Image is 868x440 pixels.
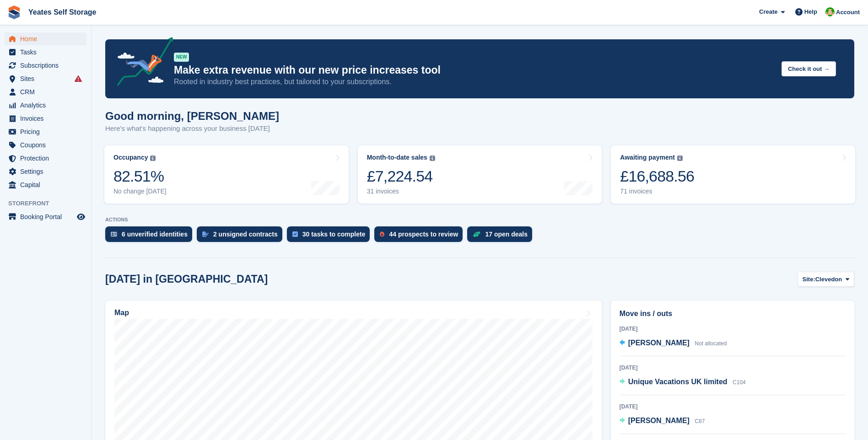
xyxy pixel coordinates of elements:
[389,231,458,238] div: 44 prospects to review
[5,165,86,178] a: menu
[174,53,189,62] div: NEW
[20,72,75,85] span: Sites
[122,231,188,238] div: 6 unverified identities
[302,231,366,238] div: 30 tasks to complete
[815,275,842,284] span: Clevedon
[25,5,100,20] a: Yeates Self Storage
[150,156,156,161] img: icon-info-grey-7440780725fd019a000dd9b08b2336e03edf1995a4989e88bcd33f0948082b44.svg
[620,325,846,333] div: [DATE]
[374,226,467,247] a: 44 prospects to review
[20,139,75,151] span: Coupons
[367,154,427,161] div: Month-to-date sales
[5,178,86,191] a: menu
[5,210,86,223] a: menu
[367,188,435,195] div: 31 invoices
[620,188,694,195] div: 71 invoices
[174,77,774,87] p: Rooted in industry best practices, but tailored to your subscriptions.
[5,86,86,98] a: menu
[836,8,860,17] span: Account
[620,376,746,388] a: Unique Vacations UK limited C104
[804,7,817,16] span: Help
[20,165,75,178] span: Settings
[20,210,75,223] span: Booking Portal
[759,7,777,16] span: Create
[677,156,683,161] img: icon-info-grey-7440780725fd019a000dd9b08b2336e03edf1995a4989e88bcd33f0948082b44.svg
[5,99,86,112] a: menu
[20,125,75,138] span: Pricing
[20,99,75,112] span: Analytics
[798,272,854,287] button: Site: Clevedon
[367,167,435,186] div: £7,224.54
[695,418,705,424] span: C87
[113,167,167,186] div: 82.51%
[5,139,86,151] a: menu
[105,110,279,122] h1: Good morning, [PERSON_NAME]
[104,145,349,204] a: Occupancy 82.51% No change [DATE]
[5,72,86,85] a: menu
[620,338,727,349] a: [PERSON_NAME] Not allocated
[803,275,815,284] span: Site:
[20,32,75,45] span: Home
[5,32,86,45] a: menu
[628,378,728,386] span: Unique Vacations UK limited
[109,37,173,89] img: price-adjustments-announcement-icon-8257ccfd72463d97f412b2fc003d46551f7dbcb40ab6d574587a9cd5c0d94...
[485,231,528,238] div: 17 open deals
[174,64,774,77] p: Make extra revenue with our new price increases tool
[733,379,746,386] span: C104
[782,61,836,76] button: Check it out →
[695,340,727,347] span: Not allocated
[5,125,86,138] a: menu
[202,231,209,237] img: contract_signature_icon-13c848040528278c33f63329250d36e43548de30e8caae1d1a13099fd9432cc5.svg
[75,211,86,222] a: Preview store
[628,417,690,424] span: [PERSON_NAME]
[825,7,835,16] img: Angela Field
[105,226,197,247] a: 6 unverified identities
[20,46,75,59] span: Tasks
[113,154,148,161] div: Occupancy
[430,156,435,161] img: icon-info-grey-7440780725fd019a000dd9b08b2336e03edf1995a4989e88bcd33f0948082b44.svg
[111,231,117,237] img: verify_identity-adf6edd0f0f0b5bbfe63781bf79b02c33cf7c696d77639b501bdc392416b5a36.svg
[113,188,167,195] div: No change [DATE]
[620,308,846,319] h2: Move ins / outs
[620,415,705,427] a: [PERSON_NAME] C87
[380,231,384,237] img: prospect-51fa495bee0391a8d652442698ab0144808aea92771e9ea1ae160a38d050c398.svg
[620,167,694,186] div: £16,688.56
[213,231,278,238] div: 2 unsigned contracts
[20,86,75,98] span: CRM
[8,199,91,208] span: Storefront
[7,5,21,19] img: stora-icon-8386f47178a22dfd0bd8f6a31ec36ba5ce8667c1dd55bd0f319d3a0aa187defe.svg
[611,145,855,204] a: Awaiting payment £16,688.56 71 invoices
[5,59,86,72] a: menu
[20,178,75,191] span: Capital
[105,123,279,134] p: Here's what's happening across your business [DATE]
[628,339,690,347] span: [PERSON_NAME]
[105,273,268,285] h2: [DATE] in [GEOGRAPHIC_DATA]
[620,154,675,161] div: Awaiting payment
[620,364,846,372] div: [DATE]
[292,231,298,237] img: task-75834270c22a3079a89374b754ae025e5fb1db73e45f91037f5363f120a921f8.svg
[197,226,287,247] a: 2 unsigned contracts
[20,152,75,165] span: Protection
[20,112,75,125] span: Invoices
[20,59,75,72] span: Subscriptions
[358,145,602,204] a: Month-to-date sales £7,224.54 31 invoices
[5,152,86,165] a: menu
[620,402,846,411] div: [DATE]
[114,309,129,317] h2: Map
[5,112,86,125] a: menu
[5,46,86,59] a: menu
[467,226,537,247] a: 17 open deals
[473,231,480,237] img: deal-1b604bf984904fb50ccaf53a9ad4b4a5d6e5aea283cecdc64d6e3604feb123c2.svg
[75,75,82,82] i: Smart entry sync failures have occurred
[105,217,854,223] p: ACTIONS
[287,226,375,247] a: 30 tasks to complete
